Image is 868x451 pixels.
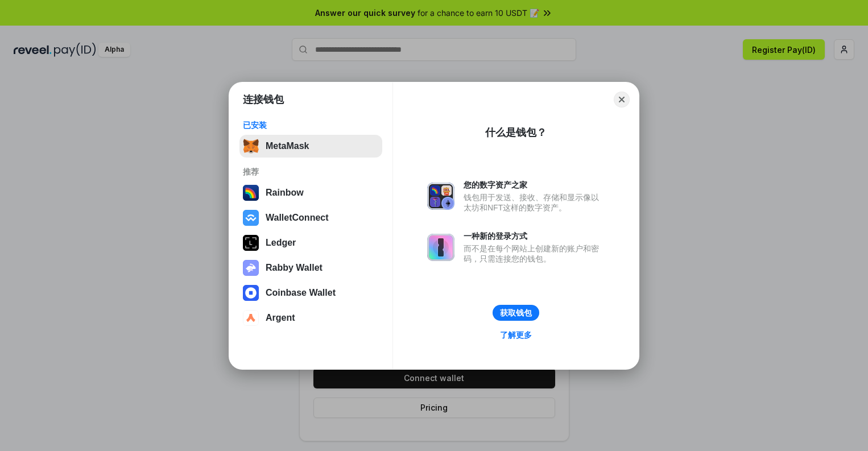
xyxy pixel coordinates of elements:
img: svg+xml,%3Csvg%20fill%3D%22none%22%20height%3D%2233%22%20viewBox%3D%220%200%2035%2033%22%20width%... [243,138,259,154]
img: svg+xml,%3Csvg%20xmlns%3D%22http%3A%2F%2Fwww.w3.org%2F2000%2Fsvg%22%20width%3D%2228%22%20height%3... [243,235,259,251]
div: 您的数字资产之家 [464,180,605,190]
button: Coinbase Wallet [239,282,382,304]
button: MetaMask [239,135,382,158]
button: Rainbow [239,181,382,204]
img: svg+xml,%3Csvg%20xmlns%3D%22http%3A%2F%2Fwww.w3.org%2F2000%2Fsvg%22%20fill%3D%22none%22%20viewBox... [427,183,454,210]
div: 一种新的登录方式 [464,231,605,241]
h1: 连接钱包 [243,93,284,106]
img: svg+xml,%3Csvg%20width%3D%2228%22%20height%3D%2228%22%20viewBox%3D%220%200%2028%2028%22%20fill%3D... [243,310,259,326]
button: WalletConnect [239,206,382,229]
button: Ledger [239,231,382,254]
div: Rainbow [266,188,304,198]
img: svg+xml,%3Csvg%20width%3D%2228%22%20height%3D%2228%22%20viewBox%3D%220%200%2028%2028%22%20fill%3D... [243,210,259,226]
div: 推荐 [243,167,379,177]
img: svg+xml,%3Csvg%20xmlns%3D%22http%3A%2F%2Fwww.w3.org%2F2000%2Fsvg%22%20fill%3D%22none%22%20viewBox... [427,234,454,261]
button: Argent [239,307,382,329]
div: 钱包用于发送、接收、存储和显示像以太坊和NFT这样的数字资产。 [464,192,605,213]
button: Close [614,92,630,107]
div: 而不是在每个网站上创建新的账户和密码，只需连接您的钱包。 [464,243,605,264]
div: Rabby Wallet [266,263,323,273]
img: svg+xml,%3Csvg%20width%3D%22120%22%20height%3D%22120%22%20viewBox%3D%220%200%20120%20120%22%20fil... [243,185,259,201]
div: 已安装 [243,120,379,130]
div: Ledger [266,238,296,248]
a: 了解更多 [493,328,539,342]
button: Rabby Wallet [239,256,382,279]
div: WalletConnect [266,213,329,223]
button: 获取钱包 [493,305,539,321]
div: 什么是钱包？ [485,126,547,139]
img: svg+xml,%3Csvg%20xmlns%3D%22http%3A%2F%2Fwww.w3.org%2F2000%2Fsvg%22%20fill%3D%22none%22%20viewBox... [243,260,259,276]
div: Coinbase Wallet [266,288,336,298]
div: MetaMask [266,141,309,151]
div: 了解更多 [500,330,532,340]
div: Argent [266,313,295,323]
div: 获取钱包 [500,308,532,318]
img: svg+xml,%3Csvg%20width%3D%2228%22%20height%3D%2228%22%20viewBox%3D%220%200%2028%2028%22%20fill%3D... [243,285,259,301]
